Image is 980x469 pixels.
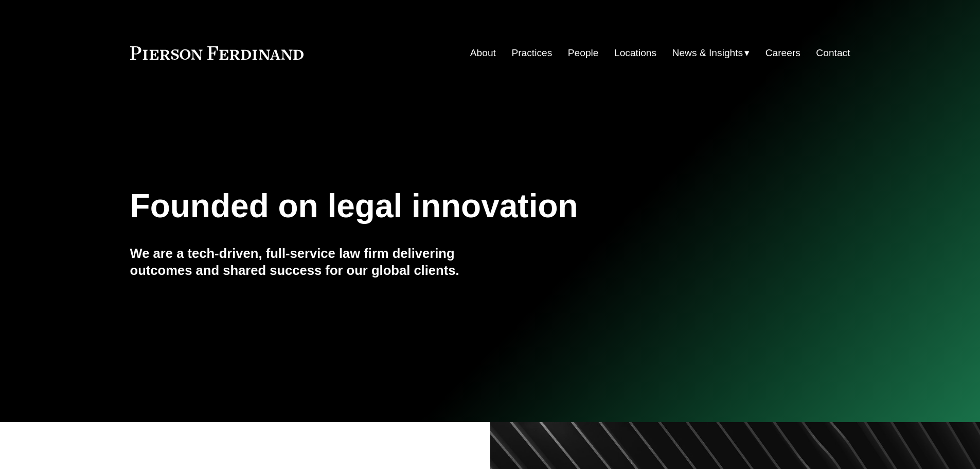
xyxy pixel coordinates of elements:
a: Careers [765,43,800,63]
a: folder dropdown [672,43,750,63]
span: News & Insights [672,44,743,62]
a: About [470,43,496,63]
a: Contact [816,43,850,63]
a: People [568,43,599,63]
h1: Founded on legal innovation [130,187,730,225]
a: Practices [511,43,552,63]
a: Locations [614,43,656,63]
h4: We are a tech-driven, full-service law firm delivering outcomes and shared success for our global... [130,245,490,279]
